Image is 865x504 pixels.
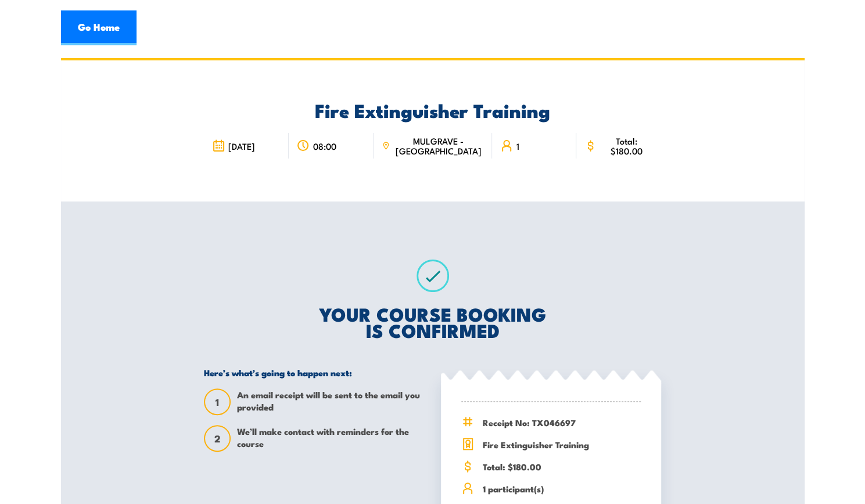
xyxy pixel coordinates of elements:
span: We’ll make contact with reminders for the course [237,425,424,452]
span: Total: $180.00 [482,460,641,473]
h2: Fire Extinguisher Training [204,102,661,118]
span: [DATE] [228,141,255,151]
h2: YOUR COURSE BOOKING IS CONFIRMED [204,305,661,338]
span: 08:00 [313,141,336,151]
span: 2 [205,433,229,445]
span: MULGRAVE - [GEOGRAPHIC_DATA] [393,136,484,156]
span: Fire Extinguisher Training [482,438,641,451]
span: An email receipt will be sent to the email you provided [237,388,424,415]
a: Go Home [61,10,137,45]
span: Total: $180.00 [600,136,653,156]
h5: Here’s what’s going to happen next: [204,367,424,378]
span: Receipt No: TX046697 [482,416,641,429]
span: 1 participant(s) [482,482,641,495]
span: 1 [205,396,229,408]
span: 1 [516,141,519,151]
